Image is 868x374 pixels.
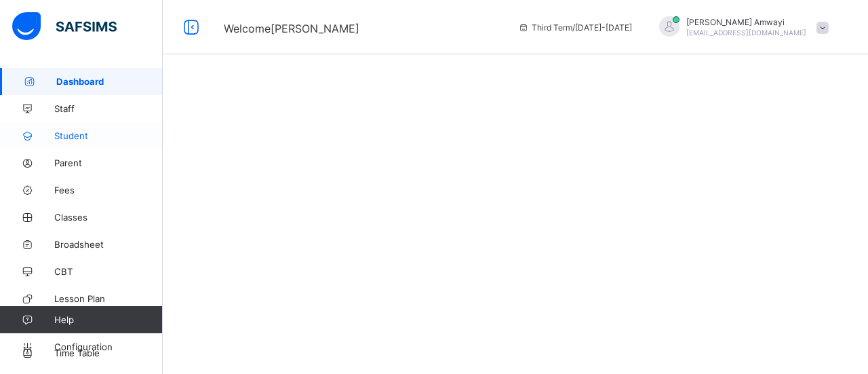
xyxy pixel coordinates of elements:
span: [PERSON_NAME] Amwayi [686,17,806,27]
span: Parent [54,157,163,168]
span: Classes [54,212,163,223]
img: safsims [12,12,117,41]
span: CBT [54,266,163,277]
span: Lesson Plan [54,293,163,304]
span: Student [54,130,163,141]
span: Fees [54,185,163,195]
span: Help [54,314,162,325]
span: Dashboard [56,76,163,87]
span: Staff [54,103,163,114]
span: [EMAIL_ADDRESS][DOMAIN_NAME] [686,29,806,37]
span: session/term information [518,22,632,33]
span: Configuration [54,341,162,352]
span: Welcome [PERSON_NAME] [224,22,359,35]
span: Broadsheet [54,239,163,250]
div: RobertAmwayi [646,16,835,39]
